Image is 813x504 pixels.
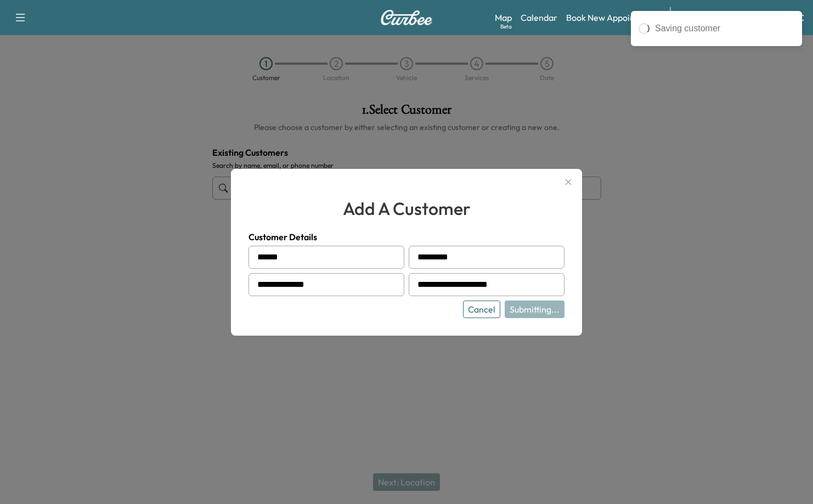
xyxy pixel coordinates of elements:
a: Calendar [521,11,557,24]
a: MapBeta [495,11,512,24]
a: Book New Appointment [566,11,659,24]
h2: add a customer [249,195,564,222]
h4: Customer Details [249,230,564,243]
div: Beta [500,22,512,31]
div: Saving customer [655,22,794,35]
img: Curbee Logo [380,10,433,25]
button: Cancel [463,301,500,318]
